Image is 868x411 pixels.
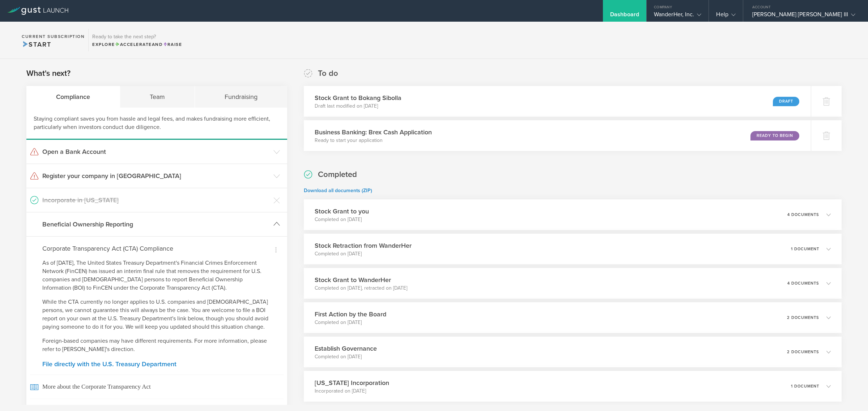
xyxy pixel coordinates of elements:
[26,68,71,79] h2: What's next?
[832,376,868,411] div: Widget de chat
[315,310,386,319] h3: First Action by the Board
[26,375,287,399] a: More about the Corporate Transparency Act
[42,195,270,205] h3: Incorporate in [US_STATE]
[315,275,407,285] h3: Stock Grant to WanderHer
[163,42,182,47] span: Raise
[773,97,799,106] div: Draft
[26,86,120,108] div: Compliance
[42,298,271,331] p: While the CTA currently no longer applies to U.S. companies and [DEMOGRAPHIC_DATA] persons, we ca...
[610,11,639,22] div: Dashboard
[92,34,182,39] h3: Ready to take the next step?
[752,11,855,22] div: [PERSON_NAME] [PERSON_NAME] III
[88,29,186,51] div: Ready to take the next step?ExploreAccelerateandRaise
[120,86,195,108] div: Team
[315,93,401,103] h3: Stock Grant to Bokang Sibolla
[315,207,369,216] h3: Stock Grant to you
[304,86,811,117] div: Stock Grant to Bokang SibollaDraft last modified on [DATE]Draft
[42,259,271,292] p: As of [DATE], The United States Treasury Department's Financial Crimes Enforcement Network (FinCE...
[315,216,369,223] p: Completed on [DATE]
[750,131,799,140] div: Ready to Begin
[92,41,182,48] div: Explore
[315,137,432,144] p: Ready to start your application
[318,68,338,79] h2: To do
[315,285,407,292] p: Completed on [DATE], retracted on [DATE]
[318,169,357,180] h2: Completed
[315,388,389,395] p: Incorporated on [DATE]
[42,361,271,367] a: File directly with the U.S. Treasury Department
[42,171,270,181] h3: Register your company in [GEOGRAPHIC_DATA]
[716,11,735,22] div: Help
[787,281,819,285] p: 4 documents
[315,378,389,388] h3: [US_STATE] Incorporation
[315,353,377,360] p: Completed on [DATE]
[315,241,412,250] h3: Stock Retraction from WanderHer
[115,42,152,47] span: Accelerate
[791,247,819,251] p: 1 document
[315,103,401,110] p: Draft last modified on [DATE]
[304,120,811,151] div: Business Banking: Brex Cash ApplicationReady to start your applicationReady to Begin
[115,42,163,47] span: and
[26,108,287,140] div: Staying compliant saves you from hassle and legal fees, and makes fundraising more efficient, par...
[42,147,270,156] h3: Open a Bank Account
[42,220,270,229] h3: Beneficial Ownership Reporting
[787,316,819,320] p: 2 documents
[787,213,819,217] p: 4 documents
[22,34,85,39] h2: Current Subscription
[315,250,412,258] p: Completed on [DATE]
[22,40,51,48] span: Start
[304,187,372,194] a: Download all documents (ZIP)
[832,376,868,411] iframe: Chat Widget
[315,344,377,353] h3: Establish Governance
[315,127,432,137] h3: Business Banking: Brex Cash Application
[42,244,271,253] h4: Corporate Transparency Act (CTA) Compliance
[791,384,819,388] p: 1 document
[195,86,287,108] div: Fundraising
[654,11,702,22] div: WanderHer, Inc.
[42,337,271,354] p: Foreign-based companies may have different requirements. For more information, please refer to [P...
[787,350,819,354] p: 2 documents
[315,319,386,326] p: Completed on [DATE]
[30,375,284,399] span: More about the Corporate Transparency Act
